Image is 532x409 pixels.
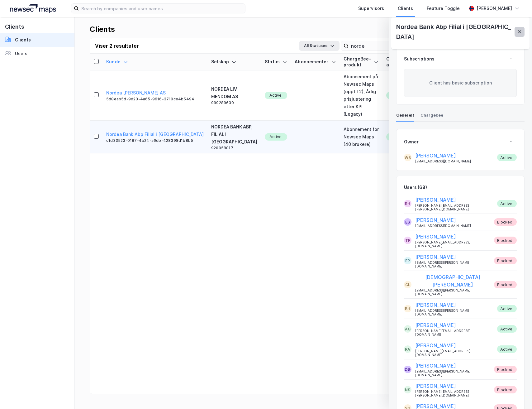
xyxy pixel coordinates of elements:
[420,112,443,121] div: Chargebee
[415,362,490,377] div: [EMAIL_ADDRESS][PERSON_NAME][DOMAIN_NAME]
[405,154,411,161] div: WB
[15,50,27,57] div: Users
[106,59,204,65] div: Kunde
[349,41,434,51] input: Search by company name
[405,281,410,288] div: CL
[415,233,456,240] button: [PERSON_NAME]
[106,138,204,143] div: c1d33523-0187-4b24-a6db-428398d1b8b5
[415,301,456,309] button: [PERSON_NAME]
[415,216,471,228] div: [EMAIL_ADDRESS][DOMAIN_NAME]
[477,5,512,12] div: [PERSON_NAME]
[415,152,456,159] button: [PERSON_NAME]
[415,382,456,390] button: [PERSON_NAME]
[106,89,166,97] button: Nordea [PERSON_NAME] AS
[211,146,257,151] div: 920058817
[405,237,410,244] div: TF
[211,85,257,100] div: NORDEA LIV EIENDOM AS
[415,301,493,316] div: [EMAIL_ADDRESS][PERSON_NAME][DOMAIN_NAME]
[404,184,427,191] div: Users (68)
[415,321,456,329] button: [PERSON_NAME]
[295,59,336,65] div: Abonnementer
[415,253,490,268] div: [EMAIL_ADDRESS][PERSON_NAME][DOMAIN_NAME]
[211,100,257,105] div: 999289630
[211,59,257,65] div: Selskap
[501,379,532,409] iframe: Chat Widget
[398,5,413,12] div: Clients
[106,97,194,102] div: 5d8eab5d-9d23-4a65-9616-3710ce4b5494
[415,342,456,349] button: [PERSON_NAME]
[415,196,493,211] div: [PERSON_NAME][EMAIL_ADDRESS][PERSON_NAME][DOMAIN_NAME]
[344,73,379,118] div: Abonnement på Newsec Maps (opptil 2), Årlig prisjustering etter KPI (Legacy)
[211,123,257,146] div: NORDEA BANK ABP, FILIAL I [GEOGRAPHIC_DATA]
[415,233,490,248] div: [PERSON_NAME][EMAIL_ADDRESS][DOMAIN_NAME]
[90,24,115,34] div: Clients
[415,321,493,336] div: [PERSON_NAME][EMAIL_ADDRESS][DOMAIN_NAME]
[404,69,517,97] div: Client has basic subscription
[501,379,532,409] div: Kontrollprogram for chat
[265,59,287,65] div: Status
[415,273,490,296] div: [EMAIL_ADDRESS][PERSON_NAME][DOMAIN_NAME]
[404,55,435,63] div: Subscriptions
[404,138,419,146] div: Owner
[415,196,456,204] button: [PERSON_NAME]
[15,36,31,44] div: Clients
[405,386,410,393] div: NS
[415,253,456,261] button: [PERSON_NAME]
[405,218,410,226] div: ES
[386,56,439,68] div: ChargeBee-abonnementsstatus
[358,5,384,12] div: Supervisors
[415,342,493,357] div: [PERSON_NAME][EMAIL_ADDRESS][DOMAIN_NAME]
[299,41,340,51] button: All Statuses
[405,325,411,333] div: AG
[427,5,460,12] div: Feature Toggle
[415,382,490,397] div: [PERSON_NAME][EMAIL_ADDRESS][PERSON_NAME][DOMAIN_NAME]
[415,152,471,163] div: [EMAIL_ADDRESS][DOMAIN_NAME]
[10,4,56,13] img: logo.a4113a55bc3d86da70a041830d287a7e.svg
[79,4,245,13] input: Search by companies and user names
[405,345,410,353] div: RA
[415,216,456,224] button: [PERSON_NAME]
[95,42,139,50] div: Viser 2 resultater
[405,257,410,264] div: EP
[405,366,411,373] div: OG
[106,131,204,138] button: Nordea Bank Abp Filial i [GEOGRAPHIC_DATA]
[396,112,414,121] div: Generelt
[344,126,379,148] div: Abonnement for Newsec Maps (40 brukere)
[405,200,410,207] div: RH
[396,22,515,42] div: Nordea Bank Abp Filial i [GEOGRAPHIC_DATA]
[415,362,456,369] button: [PERSON_NAME]
[405,305,410,312] div: BH
[415,273,490,288] button: [DEMOGRAPHIC_DATA][PERSON_NAME]
[344,56,379,68] div: ChargeBee-produkt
